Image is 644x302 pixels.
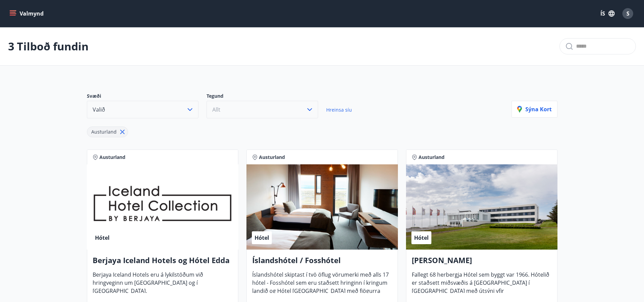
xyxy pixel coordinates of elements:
button: Allt [207,101,318,118]
div: Austurland [87,126,128,137]
span: Austurland [259,154,285,161]
p: Tegund [207,93,326,101]
p: Sýna kort [517,106,552,113]
h4: [PERSON_NAME] [412,255,552,271]
button: Valið [87,101,198,118]
span: Allt [212,106,220,113]
button: ÍS [597,7,618,20]
span: S [626,10,629,17]
h4: Íslandshótel / Fosshótel [252,255,392,271]
h4: Berjaya Iceland Hotels og Hótel Edda [93,255,233,271]
span: Berjaya Iceland Hotels eru á lykilstöðum við hringveginn um [GEOGRAPHIC_DATA] og í [GEOGRAPHIC_DA... [93,271,203,300]
span: Hreinsa síu [326,107,352,113]
span: Austurland [99,154,125,161]
span: Hótel [414,234,429,241]
span: Hótel [255,234,269,241]
p: Svæði [87,93,207,101]
span: Austurland [91,129,117,135]
p: 3 Tilboð fundin [8,39,89,54]
span: Valið [93,106,105,113]
span: Austurland [419,154,445,161]
button: S [620,5,636,22]
button: menu [8,7,46,20]
span: Hótel [95,234,110,241]
button: Sýna kort [511,101,557,118]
